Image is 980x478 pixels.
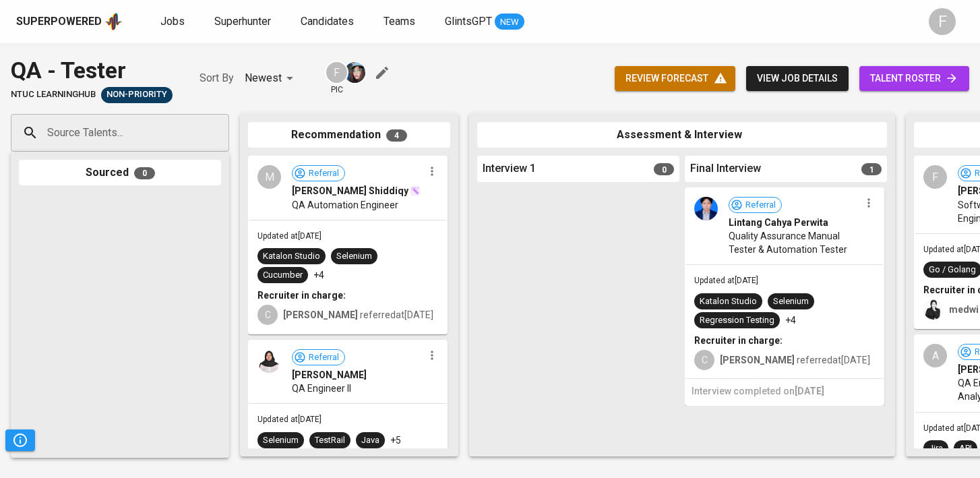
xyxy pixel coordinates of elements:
span: NEW [495,16,524,29]
span: referred at [DATE] [720,355,870,365]
span: Updated at [DATE] [257,415,321,424]
div: Selenium [336,250,372,263]
img: magic_wand.svg [410,185,421,196]
span: Interview 1 [483,161,536,177]
div: Katalon Studio [263,250,320,263]
div: Sourced [19,160,221,186]
span: GlintsGPT [445,15,492,28]
p: +5 [390,434,401,447]
span: Referral [303,351,344,364]
div: C [257,305,278,325]
img: diazagista@glints.com [344,62,365,83]
span: Referral [303,167,344,180]
a: Jobs [160,13,187,30]
b: Recruiter in charge: [257,290,346,301]
b: [PERSON_NAME] [283,309,358,320]
h6: Interview completed on [692,384,878,399]
img: 2949ce7d669c6a87ebe6677609fc0873.jpg [694,197,718,220]
div: Selenium [263,434,299,447]
button: view job details [746,66,849,91]
div: Cucumber [263,269,303,282]
div: Java [361,434,379,447]
p: Sort By [200,70,234,86]
div: F [923,165,947,189]
span: review forecast [625,70,725,87]
span: Candidates [301,15,354,28]
button: Open [222,131,224,134]
span: Superhunter [214,15,271,28]
a: Superhunter [214,13,274,30]
span: view job details [757,70,838,87]
span: Updated at [DATE] [694,276,758,285]
b: medwi [949,304,979,315]
a: Teams [384,13,418,30]
div: MReferral[PERSON_NAME] ShiddiqyQA Automation EngineerUpdated at[DATE]Katalon StudioSeleniumCucumb... [248,156,448,334]
p: Newest [245,70,282,86]
span: 1 [861,163,882,175]
div: QA - Tester [11,54,173,87]
div: Regression Testing [700,314,774,327]
div: pic [325,61,348,96]
a: Superpoweredapp logo [16,11,123,32]
b: Recruiter in charge: [694,335,783,346]
span: Referral [740,199,781,212]
div: M [257,165,281,189]
span: Updated at [DATE] [257,231,321,241]
img: medwi@glints.com [923,299,944,320]
a: talent roster [859,66,969,91]
span: QA Automation Engineer [292,198,398,212]
p: +4 [313,268,324,282]
span: Lintang Cahya Perwita [729,216,828,229]
div: Superpowered [16,14,102,30]
span: [PERSON_NAME] Shiddiqy [292,184,408,198]
div: F [929,8,956,35]
div: Selenium [773,295,809,308]
div: F [325,61,348,84]
span: QA Engineer II [292,382,351,395]
div: API [959,442,972,455]
img: app logo [104,11,123,32]
a: GlintsGPT NEW [445,13,524,30]
span: Final Interview [690,161,761,177]
div: Jira [929,442,943,455]
div: C [694,350,714,370]
div: Sufficient Talents in Pipeline [101,87,173,103]
div: Assessment & Interview [477,122,887,148]
a: Candidates [301,13,357,30]
b: [PERSON_NAME] [720,355,795,365]
span: NTUC LearningHub [11,88,96,101]
div: TestRail [315,434,345,447]
span: 4 [386,129,407,142]
p: +4 [785,313,796,327]
div: A [923,344,947,367]
button: Pipeline Triggers [5,429,35,451]
div: Katalon Studio [700,295,757,308]
div: Newest [245,66,298,91]
button: review forecast [615,66,735,91]
span: 0 [654,163,674,175]
span: Teams [384,15,415,28]
span: [PERSON_NAME] [292,368,367,382]
div: Go / Golang [929,264,976,276]
span: Non-Priority [101,88,173,101]
img: 8c676729b09744086c57122dec807d2d.jpg [257,349,281,373]
div: Recommendation [248,122,450,148]
span: Quality Assurance Manual Tester & Automation Tester [729,229,860,256]
div: ReferralLintang Cahya PerwitaQuality Assurance Manual Tester & Automation TesterUpdated at[DATE]K... [685,187,884,406]
span: talent roster [870,70,958,87]
span: Jobs [160,15,185,28]
span: 0 [134,167,155,179]
span: referred at [DATE] [283,309,433,320]
span: [DATE] [795,386,824,396]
